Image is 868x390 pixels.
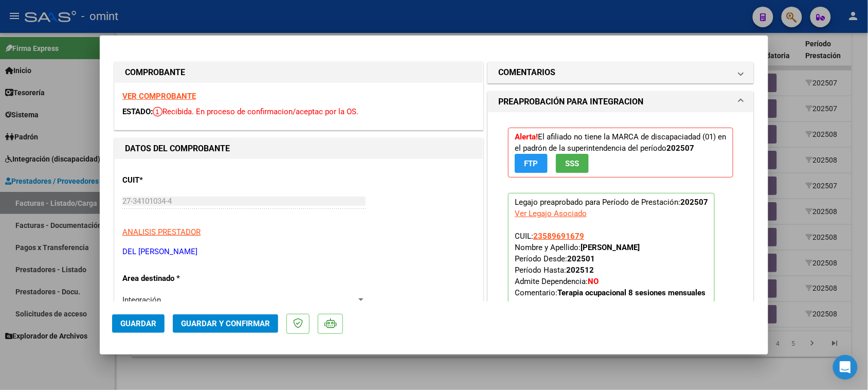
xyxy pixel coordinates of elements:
[120,319,156,328] span: Guardar
[173,314,278,333] button: Guardar y Confirmar
[588,277,599,286] strong: NO
[833,355,858,380] div: Open Intercom Messenger
[566,265,594,275] strong: 202512
[566,159,580,168] span: SSS
[112,314,165,333] button: Guardar
[122,107,153,116] span: ESTADO:
[122,174,228,186] p: CUIT
[508,193,715,330] p: Legajo preaprobado para Período de Prestación:
[125,67,185,77] strong: COMPROBANTE
[515,232,706,297] span: CUIL: Nombre y Apellido: Período Desde: Período Hasta: Admite Dependencia:
[488,112,753,353] div: PREAPROBACIÓN PARA INTEGRACION
[525,159,538,168] span: FTP
[581,243,640,252] strong: [PERSON_NAME]
[498,96,643,108] h1: PREAPROBACIÓN PARA INTEGRACION
[122,246,475,258] p: DEL [PERSON_NAME]
[556,154,589,173] button: SSS
[567,254,595,263] strong: 202501
[515,154,548,173] button: FTP
[515,132,538,141] strong: Alerta!
[680,198,708,207] strong: 202507
[153,107,358,116] span: Recibida. En proceso de confirmacion/aceptac por la OS.
[122,92,196,101] a: VER COMPROBANTE
[515,208,587,219] div: Ver Legajo Asociado
[533,232,584,241] span: 23589691679
[122,273,228,285] p: Area destinado *
[488,92,753,112] mat-expansion-panel-header: PREAPROBACIÓN PARA INTEGRACION
[125,144,230,153] strong: DATOS DEL COMPROBANTE
[498,66,555,79] h1: COMENTARIOS
[122,295,161,305] span: Integración
[515,288,706,297] span: Comentario:
[181,319,270,328] span: Guardar y Confirmar
[557,288,706,297] strong: Terapia ocupacional 8 sesiones mensuales
[488,62,753,83] mat-expansion-panel-header: COMENTARIOS
[515,132,726,168] span: El afiliado no tiene la MARCA de discapaciadad (01) en el padrón de la superintendencia del período
[122,227,201,237] span: ANALISIS PRESTADOR
[666,144,694,153] strong: 202507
